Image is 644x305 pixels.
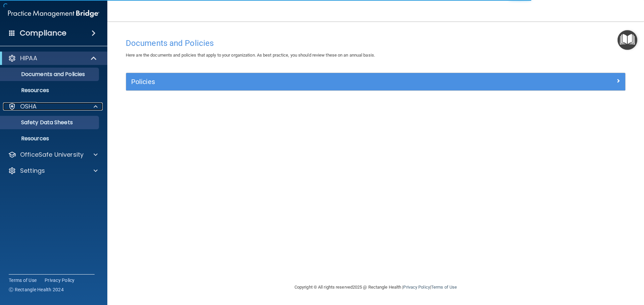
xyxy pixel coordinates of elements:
h4: Documents and Policies [126,39,626,48]
p: HIPAA [20,54,37,62]
p: Resources [4,135,96,142]
a: Terms of Use [9,277,37,284]
iframe: Drift Widget Chat Controller [528,257,636,284]
a: OSHA [8,102,98,110]
p: Settings [20,167,45,175]
img: PMB logo [8,7,99,20]
a: Privacy Policy [45,277,75,284]
p: OSHA [20,102,37,110]
a: Settings [8,167,98,175]
div: Copyright © All rights reserved 2025 @ Rectangle Health | | [253,277,498,298]
a: Policies [131,76,620,87]
p: OfficeSafe University [20,151,84,159]
a: Terms of Use [431,285,457,290]
a: Privacy Policy [403,285,430,290]
h5: Policies [131,78,495,85]
p: Documents and Policies [4,71,96,78]
h4: Compliance [20,28,66,38]
p: Safety Data Sheets [4,119,96,126]
span: Ⓒ Rectangle Health 2024 [9,286,64,293]
a: HIPAA [8,54,97,62]
span: Here are the documents and policies that apply to your organization. As best practice, you should... [126,53,375,58]
p: Resources [4,87,96,94]
button: Open Resource Center [618,30,637,50]
a: OfficeSafe University [8,151,98,159]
